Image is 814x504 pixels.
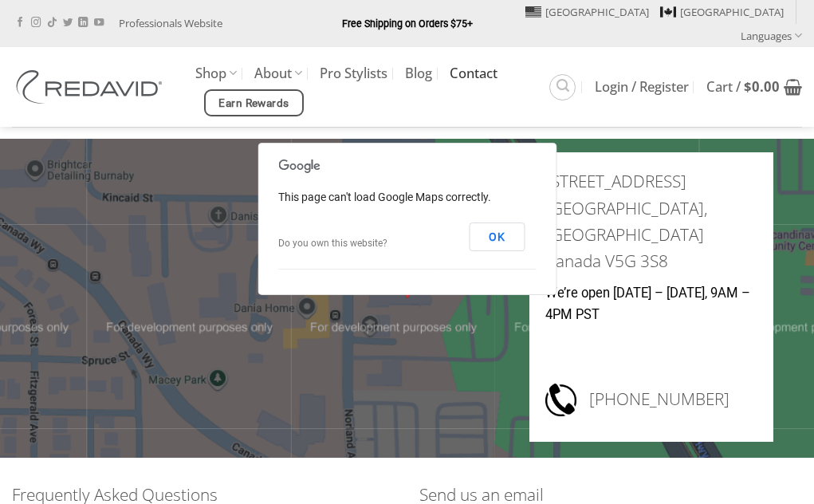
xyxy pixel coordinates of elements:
a: Search [549,74,576,100]
a: About [254,57,302,89]
a: Follow on LinkedIn [78,18,88,29]
a: Languages [741,24,802,47]
a: Do you own this website? [278,238,387,249]
button: OK [469,222,525,251]
strong: Free Shipping on Orders $75+ [342,18,473,30]
a: Follow on YouTube [94,18,104,29]
bdi: 0.00 [744,77,780,96]
a: Follow on Facebook [15,18,25,29]
p: We’re open [DATE] – [DATE], 9AM – 4PM PST [545,283,757,325]
h3: [STREET_ADDRESS] [GEOGRAPHIC_DATA], [GEOGRAPHIC_DATA] Canada V5G 3S8 [545,168,757,274]
a: Contact [450,59,497,88]
span: Earn Rewards [218,95,289,112]
a: Professionals Website [119,11,222,36]
a: Blog [405,59,432,88]
a: Follow on Twitter [63,18,73,29]
a: Earn Rewards [204,89,304,116]
a: Shop [195,57,237,89]
a: Pro Stylists [320,59,387,88]
h3: [PHONE_NUMBER] [589,381,757,418]
span: Login / Register [595,81,689,93]
a: Login / Register [595,73,689,101]
span: $ [744,77,752,96]
span: This page can't load Google Maps correctly. [278,191,491,203]
a: View cart [706,69,802,104]
a: Follow on Instagram [31,18,41,29]
span: Cart / [706,81,780,93]
a: Follow on TikTok [47,18,57,29]
img: REDAVID Salon Products | United States [12,70,171,104]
